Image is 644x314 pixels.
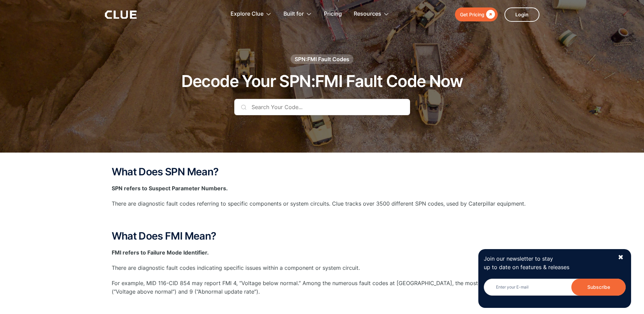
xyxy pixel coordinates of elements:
[231,3,272,25] div: Explore Clue
[112,199,533,208] p: There are diagnostic fault codes referring to specific components or system circuits. Clue tracks...
[283,3,312,25] div: Built for
[112,279,533,296] p: For example, MID 116-CID 854 may report FMI 4, “Voltage below normal.” Among the numerous fault c...
[283,3,304,25] div: Built for
[112,166,533,177] h2: What Does SPN Mean?
[112,230,533,242] h2: What Does FMI Mean?
[354,3,389,25] div: Resources
[455,7,498,21] a: Get Pricing
[112,185,228,192] strong: SPN refers to Suspect Parameter Numbers.
[295,55,349,63] div: SPN:FMI Fault Codes
[112,215,533,224] p: ‍
[484,255,611,272] p: Join our newsletter to stay up to date on features & releases
[112,303,533,312] p: ‍
[484,10,495,19] div: 
[234,99,410,115] input: Search Your Code...
[460,10,484,19] div: Get Pricing
[571,279,626,296] input: Subscribe
[112,249,209,256] strong: FMI refers to Failure Mode Identifier.
[618,253,624,262] div: ✖
[324,3,342,25] a: Pricing
[112,264,533,272] p: There are diagnostic fault codes indicating specific issues within a component or system circuit.
[231,3,263,25] div: Explore Clue
[181,72,463,90] h1: Decode Your SPN:FMI Fault Code Now
[354,3,381,25] div: Resources
[504,7,539,22] a: Login
[484,279,626,302] form: Newsletter
[484,279,626,296] input: Enter your E-mail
